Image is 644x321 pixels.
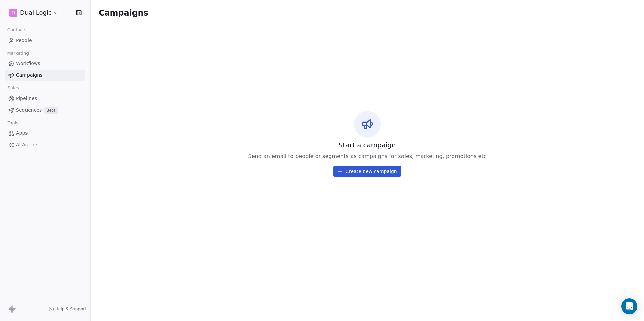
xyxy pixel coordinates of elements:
span: Marketing [4,48,32,58]
span: D [12,9,15,16]
a: Apps [5,128,85,139]
span: People [16,37,32,44]
div: Open Intercom Messenger [621,298,637,314]
span: Pipelines [16,95,37,102]
button: DDual Logic [8,7,60,18]
span: Start a campaign [339,140,396,150]
a: Pipelines [5,93,85,104]
span: Help & Support [55,306,86,312]
span: Workflows [16,60,40,67]
span: Tools [5,118,21,128]
a: AI Agents [5,139,85,150]
a: People [5,35,85,46]
a: Campaigns [5,70,85,81]
span: Send an email to people or segments as campaigns for sales, marketing, promotions etc [248,152,487,160]
span: Campaigns [99,8,148,17]
button: Create new campaign [333,166,401,177]
a: Help & Support [49,306,86,312]
a: SequencesBeta [5,105,85,116]
span: Dual Logic [20,8,52,17]
span: Campaigns [16,72,42,79]
span: Contacts [4,25,30,35]
span: Sales [5,83,22,93]
span: AI Agents [16,141,39,148]
a: Workflows [5,58,85,69]
span: Sequences [16,107,42,114]
span: Apps [16,130,28,137]
span: Beta [44,107,58,114]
